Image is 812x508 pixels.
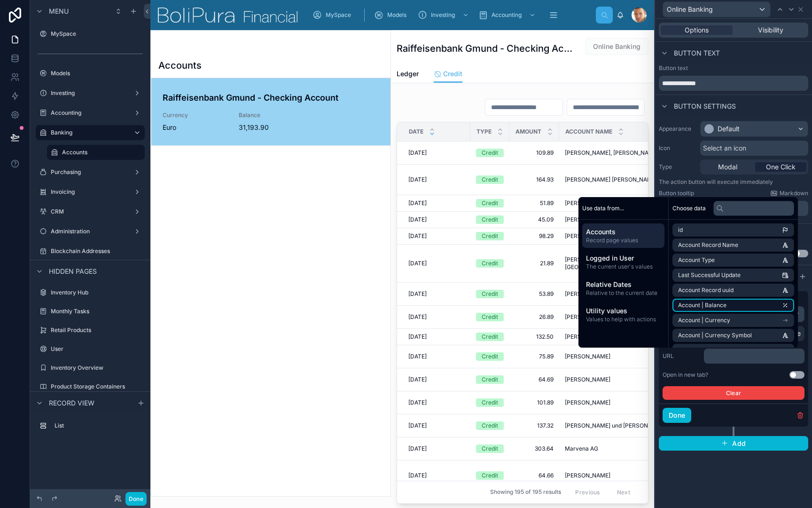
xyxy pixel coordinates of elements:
[371,7,413,24] a: Models
[515,128,541,135] span: Amount
[663,386,804,400] button: Clear
[659,436,808,451] button: Add
[36,304,145,319] a: Monthly Tasks
[36,184,145,199] a: Invoicing
[659,190,694,197] label: Button tooltip
[476,128,492,135] span: Type
[659,163,696,171] label: Type
[492,11,522,19] span: Accounting
[490,489,561,496] span: Showing 195 of 195 results
[49,398,94,408] span: Record view
[659,178,808,186] p: The action button will execute immediately
[586,254,661,263] span: Logged in User
[151,78,390,145] a: Raiffeisenbank Gmund - Checking AccountCurrencyEuroBalance31,193.90
[239,123,284,132] span: 31,193.90
[51,30,143,38] label: MySpace
[770,190,808,197] a: Markdown
[586,227,661,237] span: Accounts
[36,285,145,300] a: Inventory Hub
[30,414,150,443] div: scrollable content
[700,121,808,137] button: Default
[36,379,145,394] a: Product Storage Containers
[586,306,661,316] span: Utility values
[36,165,145,180] a: Purchasing
[51,89,130,97] label: Investing
[732,439,746,448] span: Add
[51,208,130,215] label: CRM
[667,5,713,14] span: Online Banking
[49,267,97,276] span: Hidden pages
[578,220,668,331] div: scrollable content
[718,124,740,134] div: Default
[476,7,540,24] a: Accounting
[36,204,145,219] a: CRM
[659,125,696,133] label: Appearance
[766,162,796,172] span: One Click
[758,25,783,35] span: Visibility
[51,70,143,77] label: Models
[310,7,358,24] a: MySpace
[674,48,720,58] span: Button text
[431,11,455,19] span: Investing
[565,128,612,135] span: Account Name
[51,308,143,315] label: Monthly Tasks
[36,86,145,101] a: Investing
[387,11,406,19] span: Models
[36,244,145,259] a: Blockchain Addresses
[586,237,661,244] span: Record page values
[685,25,709,35] span: Options
[674,102,736,111] span: Button settings
[780,190,808,197] span: Markdown
[586,263,661,270] span: The current user's values
[415,7,474,24] a: Investing
[36,224,145,239] a: Administration
[663,371,708,379] div: Open in new tab?
[36,360,145,375] a: Inventory Overview
[326,11,351,19] span: MySpace
[163,123,227,132] span: Euro
[62,149,139,156] label: Accounts
[51,168,130,176] label: Purchasing
[51,289,143,296] label: Inventory Hub
[397,42,578,55] h1: Raiffeisenbank Gmund - Checking Account
[163,111,227,119] span: Currency
[586,280,661,289] span: Relative Dates
[36,125,145,140] a: Banking
[51,383,143,390] label: Product Storage Containers
[51,345,143,353] label: User
[659,64,688,72] label: Button text
[47,145,145,160] a: Accounts
[443,69,462,79] span: Credit
[36,105,145,120] a: Accounting
[36,26,145,41] a: MySpace
[51,247,143,255] label: Blockchain Addresses
[239,111,284,119] span: Balance
[51,188,130,196] label: Invoicing
[663,408,691,423] button: Done
[704,349,804,364] div: scrollable content
[51,228,130,235] label: Administration
[718,162,737,172] span: Modal
[51,109,130,117] label: Accounting
[672,205,706,212] span: Choose data
[36,323,145,338] a: Retail Products
[397,69,419,79] span: Ledger
[163,91,379,104] h4: Raiffeisenbank Gmund - Checking Account
[305,5,596,25] div: scrollable content
[125,492,147,506] button: Done
[586,316,661,323] span: Values to help with actions
[663,1,771,17] button: Online Banking
[55,422,141,429] label: List
[49,7,69,16] span: Menu
[663,352,700,360] label: URL
[586,289,661,297] span: Relative to the current date
[582,205,624,212] span: Use data from...
[409,128,423,135] span: Date
[51,129,126,136] label: Banking
[51,326,143,334] label: Retail Products
[158,8,297,23] img: App logo
[158,59,202,72] h1: Accounts
[659,144,696,152] label: Icon
[36,341,145,357] a: User
[397,65,419,84] a: Ledger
